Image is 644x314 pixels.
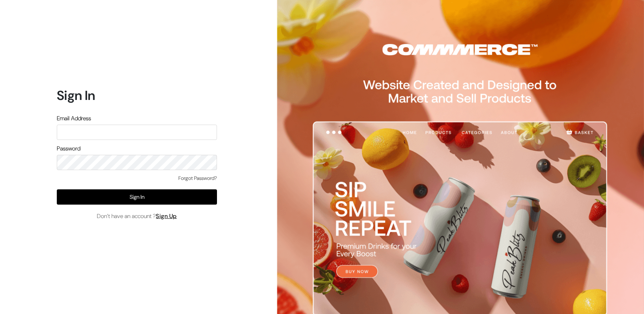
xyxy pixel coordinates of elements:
span: Don’t have an account ? [97,212,177,221]
a: Sign Up [156,212,177,220]
button: Sign In [57,189,217,205]
label: Email Address [57,114,91,123]
a: Forgot Password? [178,174,217,182]
h1: Sign In [57,88,217,103]
label: Password [57,144,80,153]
